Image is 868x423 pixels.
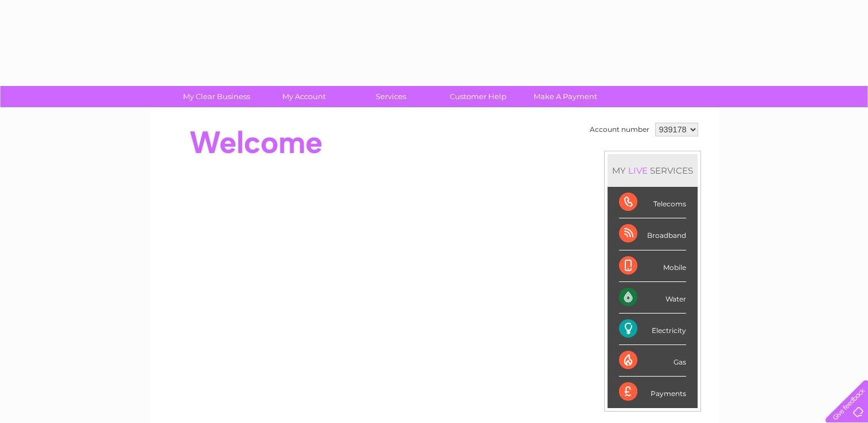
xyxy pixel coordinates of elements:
[431,86,526,107] a: Customer Help
[169,86,264,107] a: My Clear Business
[619,377,686,408] div: Payments
[256,86,351,107] a: My Account
[619,218,686,250] div: Broadband
[619,314,686,345] div: Electricity
[608,154,698,187] div: MY SERVICES
[587,120,652,139] td: Account number
[518,86,613,107] a: Make A Payment
[619,345,686,377] div: Gas
[344,86,438,107] a: Services
[619,187,686,218] div: Telecoms
[619,282,686,314] div: Water
[626,165,650,176] div: LIVE
[619,250,686,282] div: Mobile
